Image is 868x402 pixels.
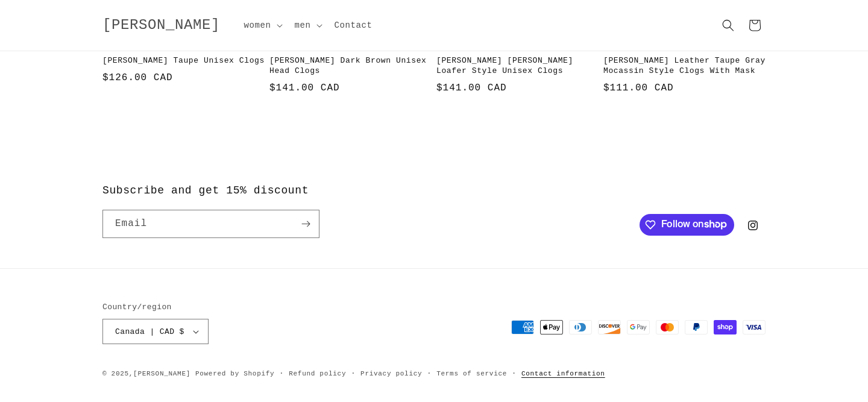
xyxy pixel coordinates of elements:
[269,56,432,77] a: [PERSON_NAME] Dark Brown Unisex Head Clogs
[102,301,209,313] h2: Country/region
[360,368,422,380] a: Privacy policy
[195,370,274,377] a: Powered by Shopify
[335,20,373,31] span: Contact
[295,20,311,31] span: men
[102,56,265,66] a: [PERSON_NAME] Taupe Unisex Clogs
[327,13,380,38] a: Contact
[436,368,507,380] a: Terms of service
[715,12,741,39] summary: Search
[102,184,634,198] h2: Subscribe and get 15% discount
[292,210,319,238] button: Subscribe
[288,13,327,38] summary: men
[603,56,766,77] a: [PERSON_NAME] Leather Taupe Gray Mocassin Style Clogs With Mask
[244,20,271,31] span: women
[289,368,346,380] a: Refund policy
[237,13,288,38] summary: women
[102,17,220,33] span: [PERSON_NAME]
[102,370,190,377] small: © 2025,
[436,56,599,77] a: [PERSON_NAME] [PERSON_NAME] Loafer Style Unisex Clogs
[115,326,184,338] span: Canada | CAD $
[102,319,209,344] button: Canada | CAD $
[98,14,225,37] a: [PERSON_NAME]
[133,370,190,377] a: [PERSON_NAME]
[521,368,605,380] a: Contact information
